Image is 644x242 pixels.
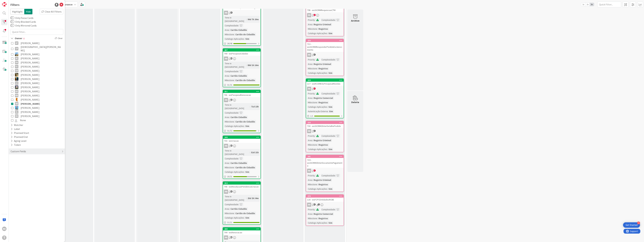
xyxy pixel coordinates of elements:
[315,174,315,177] span: :
[307,96,312,100] div: Area
[307,23,312,26] div: Area
[308,121,344,124] div: 156
[10,36,23,40] div: Owner
[328,32,333,35] div: Sim
[328,105,333,109] div: Sim
[244,170,245,174] span: :
[10,29,63,35] input: Quick Filter...
[224,115,229,119] div: Area
[306,158,344,168] div: 719 - wsSICRIMObterDocumentoPagamento
[230,28,248,32] div: Cartão Cidadão
[21,81,39,85] span: [PERSON_NAME]
[250,105,250,108] span: :
[312,62,313,66] span: :
[223,11,260,15] div: RB
[223,144,260,148] div: RB
[313,178,332,182] div: Registo Criminal
[313,62,332,66] div: Registo Criminal
[15,85,18,89] img: LS
[308,195,344,197] div: 378
[223,57,260,61] div: RB
[11,56,62,60] button: DF [PERSON_NAME]
[315,92,315,95] span: :
[11,52,62,56] button: DG [PERSON_NAME]
[224,49,260,51] div: 267
[581,3,585,6] span: 1x
[312,96,313,100] span: :
[318,143,329,147] div: Registos
[21,65,39,69] span: [PERSON_NAME]
[15,94,18,97] div: MR
[235,166,256,169] div: Cartão de Cidadão
[307,53,311,57] div: RB
[314,88,316,90] span: 4
[307,110,328,113] div: Autenticação Externa
[224,98,228,102] div: RB
[227,129,232,132] span: 31/32
[2,2,7,7] img: Visit kanbanzone.com
[307,203,311,207] div: RB
[10,135,28,139] div: Planned End
[229,161,230,165] span: :
[15,114,18,118] div: VM
[223,90,260,93] div: 311
[306,203,344,207] div: RB
[244,37,245,41] span: :
[306,114,344,118] div: 1/1
[327,105,328,109] span: :
[223,182,260,189] div: 313745 - wsResolucaoPendenciaCriacao
[21,77,39,81] span: [PERSON_NAME]
[229,115,230,119] span: :
[224,157,238,160] div: Complexidade
[306,39,344,42] div: 239
[328,71,333,75] div: Sim
[306,155,344,168] div: 241719 - wsSICRIMObterDocumentoPagamento
[10,16,33,20] label: Only Focus Cards
[314,203,316,206] span: 3
[10,9,24,14] span: Highlight
[306,13,344,17] div: RB
[21,85,39,89] span: [PERSON_NAME]
[224,136,260,138] div: 244
[224,37,244,41] div: Catalogo Aplicações
[224,62,246,69] div: Time in [GEOGRAPHIC_DATA]
[306,155,344,158] div: 241
[224,166,234,169] div: Milestone
[229,207,230,211] span: :
[335,92,336,95] span: :
[11,41,62,45] button: AP [PERSON_NAME]
[11,60,62,65] button: FM [PERSON_NAME]
[307,18,315,22] div: Priority
[317,101,318,104] span: :
[230,99,233,101] span: 16
[15,81,18,85] div: LC
[327,147,328,151] span: :
[15,110,18,114] div: SL
[21,114,39,118] span: [PERSON_NAME]
[238,157,239,160] span: :
[224,33,234,36] div: Milestone
[247,196,260,200] div: 25d 2h 34m
[244,124,245,128] span: :
[335,58,336,61] span: :
[21,56,39,60] span: [PERSON_NAME]
[224,203,238,206] div: Complexidade
[321,134,335,138] div: Complexidade
[10,143,21,147] div: Token
[313,139,332,142] div: Registo Criminal
[307,27,317,31] div: Milestone
[11,89,62,93] button: MP [PERSON_NAME]
[352,100,359,104] div: Delete
[328,110,328,113] span: :
[10,20,36,24] label: Only Blocked Cards
[21,89,39,93] span: [PERSON_NAME]
[15,65,18,68] div: FC
[306,79,344,86] div: 229117 - wsRCOMEOLPesquisaMoedas
[10,24,37,27] label: Only Mirrored Cards
[224,195,246,202] div: Time in [GEOGRAPHIC_DATA]
[10,2,20,7] div: Filters
[15,61,18,64] div: FM
[306,8,344,12] div: 708 - wsSICRIMRequisicaoCTM
[21,60,39,65] span: [PERSON_NAME]
[327,71,328,75] span: :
